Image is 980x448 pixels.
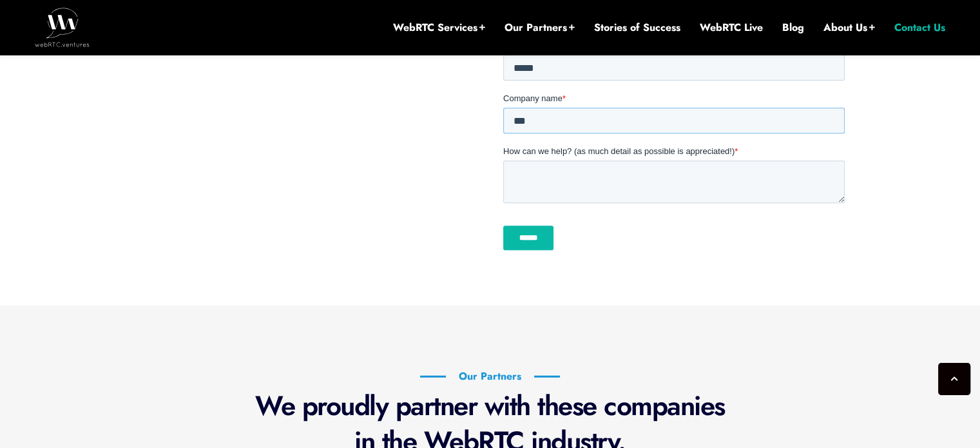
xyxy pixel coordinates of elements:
[393,21,485,35] a: WebRTC Services
[504,21,575,35] a: Our Partners
[700,21,763,35] a: WebRTC Live
[35,8,90,46] img: WebRTC.ventures
[894,21,945,35] a: Contact Us
[594,21,680,35] a: Stories of Success
[782,21,804,35] a: Blog
[136,50,477,242] iframe: The Complexity of WebRTC
[420,370,560,383] h6: Our Partners
[823,21,875,35] a: About Us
